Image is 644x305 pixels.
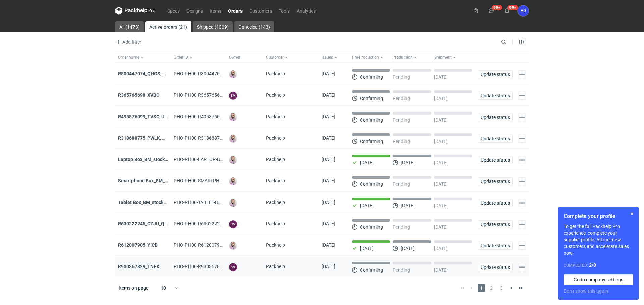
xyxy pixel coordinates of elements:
[174,55,188,60] span: Order ID
[322,242,335,248] span: 02/10/2025
[322,200,335,205] span: 06/10/2025
[174,92,239,98] span: PHO-PH00-R365765698_XVBO
[393,139,410,144] p: Pending
[563,274,633,285] a: Go to company settings
[393,96,410,101] p: Pending
[518,242,526,250] button: Actions
[319,52,349,63] button: Issued
[229,135,237,143] img: Klaudia Wiśniewska
[518,177,526,185] button: Actions
[293,7,319,15] a: Analytics
[266,221,285,226] span: Packhelp
[481,136,509,141] span: Update status
[174,114,252,119] span: PHO-PH00-R495876099_TVSO,-UQHI
[174,135,255,141] span: PHO-PH00-R318688775_PWLK,-WTKU
[481,222,509,227] span: Update status
[434,55,452,60] span: Shipment
[266,264,285,269] span: Packhelp
[360,181,383,187] p: Confirming
[118,264,159,269] a: R930367829_TNEX
[322,114,335,119] span: 07/10/2025
[360,117,383,123] p: Confirming
[174,221,268,226] span: PHO-PH00-R630222245_CZJU_QNLS_PWUU
[434,181,448,187] p: [DATE]
[114,38,141,46] span: Add filter
[266,242,285,248] span: Packhelp
[434,139,448,144] p: [DATE]
[481,93,509,98] span: Update status
[115,7,156,15] svg: Packhelp Pro
[246,7,275,15] a: Customers
[500,38,521,46] input: Search
[115,21,144,32] a: All (1473)
[229,156,237,164] img: Klaudia Wiśniewska
[478,177,513,185] button: Update status
[360,96,383,101] p: Confirming
[518,5,529,16] button: AD
[174,71,282,76] span: PHO-PH00-R800447074_QHGS,-NYZC,-DXPA,-QBLZ
[266,114,285,119] span: Packhelp
[118,71,203,76] a: R800447074_QHGS, NYZC, DXPA, QBLZ
[433,52,475,63] button: Shipment
[118,92,160,98] a: R365765698_XVBO
[119,285,148,291] span: Items on page
[263,52,319,63] button: Customer
[478,263,513,271] button: Update status
[174,178,288,183] span: PHO-PH00-SMARTPHONE-BOX_BM_STOCK_TEST-RUN
[563,262,633,269] div: Completed:
[434,117,448,123] p: [DATE]
[498,284,505,292] span: 3
[478,220,513,228] button: Update status
[360,267,383,273] p: Confirming
[518,5,529,16] div: Anita Dolczewska
[401,203,415,208] p: [DATE]
[393,181,410,187] p: Pending
[118,135,175,141] a: R318688775_PWLK, WTKU
[488,284,495,292] span: 2
[478,113,513,121] button: Update status
[401,160,415,165] p: [DATE]
[478,70,513,78] button: Update status
[322,221,335,226] span: 03/10/2025
[360,203,374,208] p: [DATE]
[229,113,237,121] img: Klaudia Wiśniewska
[478,135,513,143] button: Update status
[360,139,383,144] p: Confirming
[266,157,285,162] span: Packhelp
[481,115,509,120] span: Update status
[229,177,237,185] img: Klaudia Wiśniewska
[391,52,433,63] button: Production
[118,55,139,60] span: Order name
[322,178,335,183] span: 06/10/2025
[478,199,513,207] button: Update status
[118,221,189,226] a: R630222245_CZJU_QNLS_PWUU
[206,7,225,15] a: Items
[393,267,410,273] p: Pending
[434,267,448,273] p: [DATE]
[118,157,189,162] strong: Laptop Box_BM_stock_TEST RUN
[174,157,275,162] span: PHO-PH00-LAPTOP-BOX_BM_STOCK_TEST-RUN
[229,199,237,207] img: Klaudia Wiśniewska
[164,7,183,15] a: Specs
[322,157,335,162] span: 06/10/2025
[478,284,485,292] span: 1
[481,179,509,184] span: Update status
[434,224,448,230] p: [DATE]
[478,242,513,250] button: Update status
[392,55,413,60] span: Production
[174,200,258,205] span: PHO-PH00-TABLET-BOX_BM_STOCK_01
[322,55,333,60] span: Issued
[360,74,383,80] p: Confirming
[589,262,596,268] strong: 2 / 8
[229,55,240,60] span: Owner
[229,70,237,78] img: Klaudia Wiśniewska
[118,200,171,205] strong: Tablet Box_BM_stock_01
[628,210,636,218] button: Skip for now
[266,135,285,141] span: Packhelp
[118,178,200,183] a: Smartphone Box_BM_stock_TEST RUN
[115,52,171,63] button: Order name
